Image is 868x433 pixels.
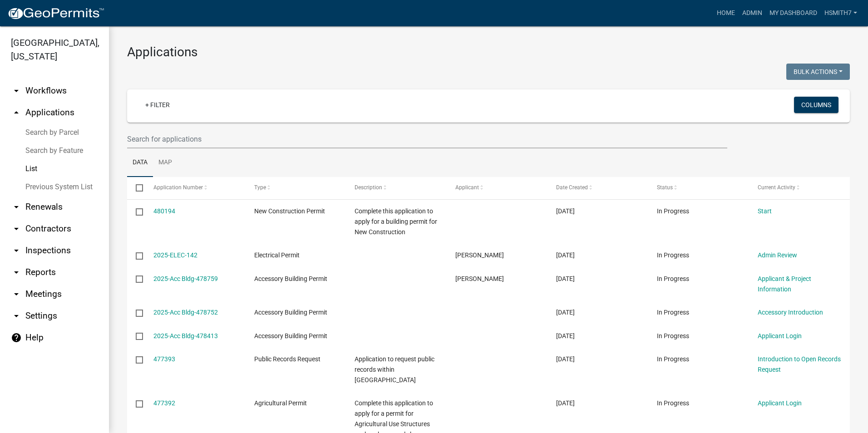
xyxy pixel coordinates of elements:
datatable-header-cell: Application Number [144,177,245,199]
a: + Filter [138,97,177,113]
datatable-header-cell: Description [346,177,447,199]
span: 09/15/2025 [556,309,575,316]
i: arrow_drop_down [11,202,22,212]
input: Search for applications [127,130,727,148]
a: My Dashboard [766,5,821,22]
span: Electrical Permit [254,251,300,259]
datatable-header-cell: Applicant [447,177,547,199]
span: In Progress [657,207,689,215]
h3: Applications [127,44,850,60]
a: Start [758,207,772,215]
a: Map [153,148,178,177]
datatable-header-cell: Current Activity [749,177,850,199]
i: arrow_drop_down [11,85,22,96]
a: 2025-Acc Bldg-478759 [153,275,218,282]
span: 09/11/2025 [556,355,575,363]
span: Type [254,184,266,191]
span: In Progress [657,275,689,282]
span: In Progress [657,332,689,340]
span: In Progress [657,355,689,363]
span: New Construction Permit [254,207,325,215]
span: Applicant [455,184,479,191]
a: 2025-Acc Bldg-478752 [153,309,218,316]
span: Complete this application to apply for a building permit for New Construction [355,207,437,236]
i: arrow_drop_up [11,107,22,118]
span: Benjamin Conrad Lecomte [455,251,504,259]
i: arrow_drop_down [11,245,22,256]
span: 09/11/2025 [556,399,575,407]
span: Accessory Building Permit [254,332,327,340]
a: Applicant Login [758,399,802,407]
span: Status [657,184,673,191]
span: 09/16/2025 [556,251,575,259]
a: 2025-ELEC-142 [153,251,197,259]
i: arrow_drop_down [11,223,22,234]
a: Admin Review [758,251,797,259]
span: In Progress [657,251,689,259]
span: Christine Crawford [455,275,504,282]
span: Public Records Request [254,355,321,363]
a: Accessory Introduction [758,309,823,316]
span: In Progress [657,399,689,407]
i: help [11,332,22,343]
span: 09/18/2025 [556,207,575,215]
span: Agricultural Permit [254,399,307,407]
a: 480194 [153,207,175,215]
span: Current Activity [758,184,795,191]
datatable-header-cell: Type [245,177,346,199]
a: 477393 [153,355,175,363]
datatable-header-cell: Status [648,177,749,199]
span: 09/15/2025 [556,275,575,282]
datatable-header-cell: Select [127,177,144,199]
i: arrow_drop_down [11,267,22,278]
span: 09/15/2025 [556,332,575,340]
a: Data [127,148,153,177]
span: Accessory Building Permit [254,275,327,282]
a: Home [713,5,739,22]
span: Date Created [556,184,588,191]
a: Admin [739,5,766,22]
button: Columns [794,97,838,113]
a: Introduction to Open Records Request [758,355,841,373]
span: In Progress [657,309,689,316]
i: arrow_drop_down [11,310,22,321]
datatable-header-cell: Date Created [547,177,648,199]
a: Applicant & Project Information [758,275,811,293]
button: Bulk Actions [786,64,850,80]
span: Application to request public records within Talbot County [355,355,434,384]
a: hsmith7 [821,5,861,22]
a: 2025-Acc Bldg-478413 [153,332,218,340]
span: Accessory Building Permit [254,309,327,316]
span: Application Number [153,184,203,191]
a: Applicant Login [758,332,802,340]
span: Description [355,184,382,191]
a: 477392 [153,399,175,407]
i: arrow_drop_down [11,289,22,300]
